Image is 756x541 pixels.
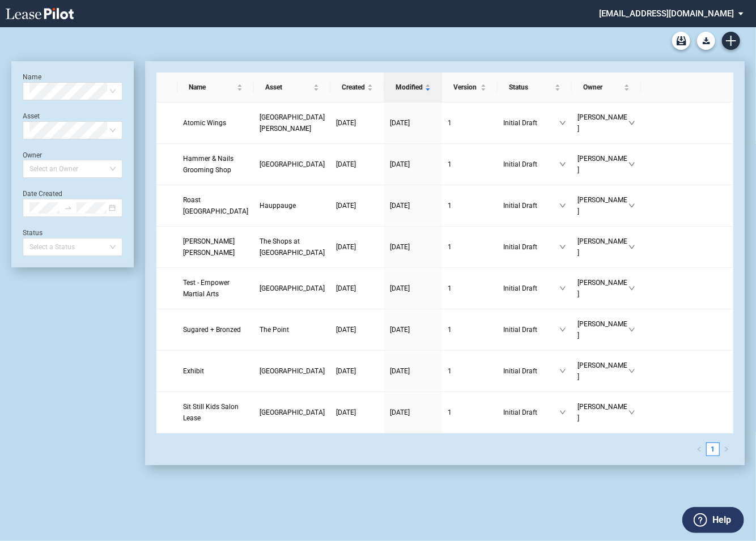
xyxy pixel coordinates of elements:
span: [DATE] [336,202,356,210]
button: left [693,442,706,456]
span: down [628,244,635,250]
a: Test - Empower Martial Arts [183,277,248,300]
th: Created [330,73,384,103]
button: Download Blank Form [697,32,715,50]
a: [DATE] [390,241,436,253]
a: Create new document [722,32,740,50]
span: down [559,326,566,333]
a: 1 [448,365,492,377]
span: [DATE] [390,408,410,416]
a: 1 [448,324,492,335]
a: [DATE] [390,159,436,170]
span: Huntington Shopping Center [260,160,325,168]
span: [DATE] [390,160,410,168]
span: [DATE] [336,408,356,416]
li: Next Page [720,442,733,456]
span: 1 [448,408,452,416]
span: [DATE] [390,202,410,210]
a: 1 [707,443,719,455]
span: [DATE] [336,367,356,375]
a: Roast [GEOGRAPHIC_DATA] [183,194,248,217]
span: right [724,446,729,452]
a: [DATE] [336,407,379,418]
span: [DATE] [336,160,356,168]
a: 1 [448,117,492,129]
a: [DATE] [336,365,379,377]
span: [DATE] [336,284,356,292]
label: Name [23,73,41,81]
span: [DATE] [336,119,356,127]
label: Date Created [23,190,62,198]
span: Initial Draft [503,200,559,211]
span: to [64,204,72,212]
a: [GEOGRAPHIC_DATA] [260,407,325,418]
th: Owner [572,73,642,103]
span: left [696,446,702,452]
span: [PERSON_NAME] [577,277,629,300]
a: Atomic Wings [183,117,248,129]
span: [DATE] [336,326,356,334]
span: [PERSON_NAME] [577,401,629,424]
a: [DATE] [336,324,379,335]
span: down [628,368,635,374]
label: Status [23,229,43,237]
span: Sit Still Kids Salon Lease [183,403,239,422]
span: down [559,244,566,250]
span: down [628,161,635,168]
label: Help [712,513,731,527]
a: [DATE] [390,283,436,294]
span: J. Jill Lease [183,237,235,257]
span: Sugared + Bronzed [183,326,241,334]
span: 1 [448,243,452,251]
span: 1 [448,367,452,375]
th: Status [498,73,572,103]
span: Initial Draft [503,407,559,418]
span: Status [509,82,553,93]
li: 1 [706,442,720,456]
span: Roast Sandwich House [183,196,248,215]
a: [GEOGRAPHIC_DATA] [260,159,325,170]
th: Version [442,73,498,103]
span: Initial Draft [503,159,559,170]
th: Name [177,73,254,103]
th: Asset [254,73,330,103]
a: [GEOGRAPHIC_DATA] [260,283,325,294]
a: [PERSON_NAME] [PERSON_NAME] [183,236,248,258]
span: Name [189,82,235,93]
span: down [628,202,635,209]
span: [PERSON_NAME] [577,236,629,258]
span: Modified [396,82,423,93]
span: [DATE] [390,119,410,127]
a: 1 [448,200,492,211]
span: [DATE] [390,326,410,334]
span: down [559,368,566,374]
span: [PERSON_NAME] [577,360,629,382]
span: Created [342,82,365,93]
a: Sit Still Kids Salon Lease [183,401,248,424]
span: [PERSON_NAME] [577,194,629,217]
span: down [559,161,566,168]
a: [DATE] [390,117,436,129]
span: down [628,285,635,292]
label: Owner [23,151,42,159]
span: The Point [260,326,289,334]
a: 1 [448,407,492,418]
a: [GEOGRAPHIC_DATA] [260,365,325,377]
span: Hammer & Nails Grooming Shop [183,155,233,174]
span: Initial Draft [503,324,559,335]
span: [PERSON_NAME] [577,153,629,176]
span: Hauppauge [260,202,296,210]
a: [GEOGRAPHIC_DATA][PERSON_NAME] [260,112,325,134]
label: Asset [23,112,40,120]
a: Archive [672,32,690,50]
a: Hammer & Nails Grooming Shop [183,153,248,176]
span: down [628,120,635,126]
a: [DATE] [336,159,379,170]
span: [PERSON_NAME] [577,112,629,134]
a: [DATE] [390,365,436,377]
a: [DATE] [390,324,436,335]
span: Andorra [260,367,325,375]
span: Initial Draft [503,117,559,129]
a: The Point [260,324,325,335]
span: down [559,285,566,292]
